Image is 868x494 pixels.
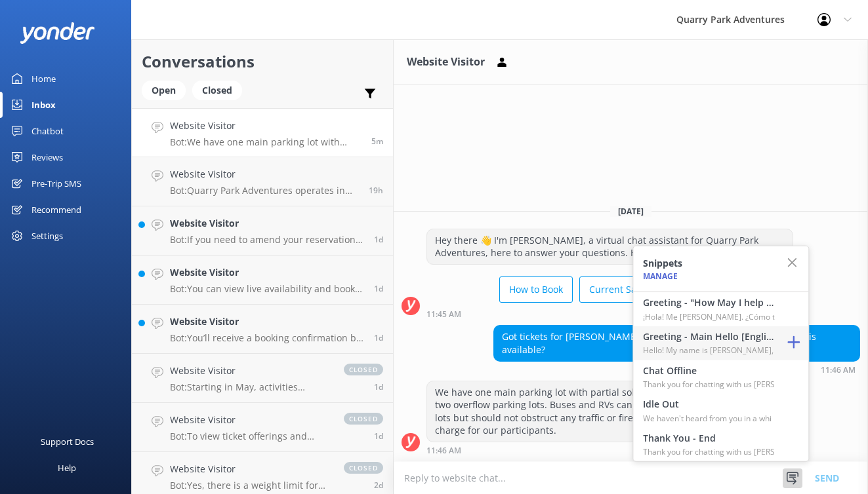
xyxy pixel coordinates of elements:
[132,354,393,403] a: Website VisitorBot:Starting in May, activities typically start every half hour between 8:30 a.m. ...
[426,311,461,318] strong: 11:45 AM
[31,66,56,92] div: Home
[374,480,383,491] span: Sep 20 2025 09:11am (UTC -07:00) America/Tijuana
[170,185,359,197] p: Bot: Quarry Park Adventures operates in rain and most weather conditions, but may close in extrem...
[344,413,383,425] span: closed
[371,136,383,147] span: Sep 22 2025 11:46am (UTC -07:00) America/Tijuana
[779,326,808,360] button: Add
[643,397,774,411] h4: Idle Out
[427,229,793,264] div: Hey there 👋 I'm [PERSON_NAME], a virtual chat assistant for Quarry Park Adventures, here to answe...
[494,326,859,360] div: Got tickets for [PERSON_NAME] concert, [DATE]. What kind of parking is available?
[170,216,364,231] h4: Website Visitor
[170,136,362,148] p: Bot: We have one main parking lot with partial solar panel shade cover, as well as two overflow p...
[31,223,63,249] div: Settings
[170,430,331,442] p: Bot: To view ticket offerings and prices for adults, please visit [URL][DOMAIN_NAME].
[643,256,682,271] h4: Snippets
[344,364,383,375] span: closed
[170,462,331,476] h4: Website Visitor
[170,234,364,246] p: Bot: If you need to amend your reservation, please contact the Quarry Park team at [PHONE_NUMBER]...
[170,167,359,181] h4: Website Visitor
[643,363,774,377] h4: Chat Offline
[31,118,64,144] div: Chatbot
[142,83,192,97] a: Open
[170,413,331,427] h4: Website Visitor
[369,185,383,196] span: Sep 21 2025 03:59pm (UTC -07:00) America/Tijuana
[643,311,774,323] p: ¡Hola! Me [PERSON_NAME]. ¿Cómo te p
[643,411,774,424] p: We haven't heard from you in a whi
[170,480,331,491] p: Bot: Yes, there is a weight limit for certain activities. For the Free Fall and Rock Climbing act...
[643,330,774,344] h4: Greeting - Main Hello [English]
[132,108,393,157] a: Website VisitorBot:We have one main parking lot with partial solar panel shade cover, as well as ...
[643,295,774,310] h4: Greeting - "How May I help you?" [Spanish]
[31,92,56,118] div: Inbox
[132,206,393,256] a: Website VisitorBot:If you need to amend your reservation, please contact the Quarry Park team at ...
[427,381,793,442] div: We have one main parking lot with partial solar panel shade cover, as well as two overflow parkin...
[58,455,76,481] div: Help
[142,81,186,100] div: Open
[132,403,393,452] a: Website VisitorBot:To view ticket offerings and prices for adults, please visit [URL][DOMAIN_NAME...
[499,276,573,303] button: How to Book
[170,332,364,344] p: Bot: You’ll receive a booking confirmation by email after completing your reservation. If you did...
[31,197,81,223] div: Recommend
[132,157,393,206] a: Website VisitorBot:Quarry Park Adventures operates in rain and most weather conditions, but may c...
[170,314,364,329] h4: Website Visitor
[426,309,793,318] div: Sep 22 2025 11:45am (UTC -07:00) America/Tijuana
[170,283,364,295] p: Bot: You can view live availability and book tickets online at [URL][DOMAIN_NAME].
[610,206,651,217] span: [DATE]
[374,234,383,245] span: Sep 20 2025 08:44pm (UTC -07:00) America/Tijuana
[192,83,249,97] a: Closed
[170,265,364,280] h4: Website Visitor
[643,446,774,458] p: Thank you for chatting with us [PERSON_NAME]
[426,447,461,455] strong: 11:46 AM
[142,49,383,74] h2: Conversations
[374,381,383,392] span: Sep 20 2025 04:44pm (UTC -07:00) America/Tijuana
[132,305,393,354] a: Website VisitorBot:You’ll receive a booking confirmation by email after completing your reservati...
[579,276,697,303] button: Current Sales & Offers
[493,365,860,374] div: Sep 22 2025 11:46am (UTC -07:00) America/Tijuana
[821,366,856,374] strong: 11:46 AM
[426,446,793,455] div: Sep 22 2025 11:46am (UTC -07:00) America/Tijuana
[41,428,94,455] div: Support Docs
[407,54,485,71] h3: Website Visitor
[374,332,383,343] span: Sep 20 2025 06:20pm (UTC -07:00) America/Tijuana
[374,430,383,442] span: Sep 20 2025 12:09pm (UTC -07:00) America/Tijuana
[374,283,383,294] span: Sep 20 2025 07:47pm (UTC -07:00) America/Tijuana
[170,381,331,393] p: Bot: Starting in May, activities typically start every half hour between 8:30 a.m. and 6 p.m., wi...
[643,344,774,356] p: Hello! My name is [PERSON_NAME], a member
[31,144,63,170] div: Reviews
[785,246,808,280] button: Close
[192,81,242,100] div: Closed
[344,462,383,474] span: closed
[643,271,678,282] a: Manage
[31,170,81,197] div: Pre-Trip SMS
[170,364,331,378] h4: Website Visitor
[170,119,362,133] h4: Website Visitor
[20,22,95,44] img: yonder-white-logo.png
[643,378,774,390] p: Thank you for chatting with us [PERSON_NAME]
[132,256,393,305] a: Website VisitorBot:You can view live availability and book tickets online at [URL][DOMAIN_NAME].1d
[643,430,774,445] h4: Thank You - End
